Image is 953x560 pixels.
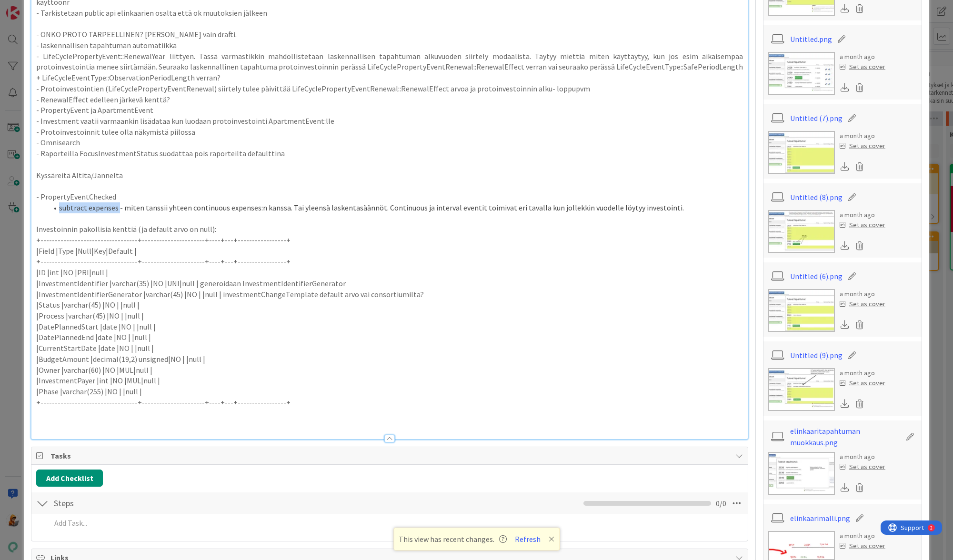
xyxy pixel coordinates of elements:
[840,81,850,94] div: Download
[790,512,850,524] a: elinkaarimalli.png
[36,191,743,202] p: - PropertyEventChecked
[840,452,885,462] div: a month ago
[20,1,43,13] span: Support
[790,425,901,448] a: elinkaaritapahtuman muokkaus.png
[36,116,743,127] p: - Investment vaatii varmaankin lisädataa kun luodaan protoinvestointi ApartmentEvent:lle
[790,270,843,282] a: Untitled (6).png
[36,83,743,94] p: - Protoinvestointien (LifeCyclePropertyEventRenewal) siirtely tulee päivittää LifeCyclePropertyEv...
[840,2,850,15] div: Download
[36,256,743,267] p: +----------------------------------+----------------------+----+---+-----------------+
[840,289,885,299] div: a month ago
[50,450,731,461] span: Tasks
[840,398,850,410] div: Download
[50,495,265,512] input: Add Checklist...
[790,350,843,361] a: Untitled (9).png
[790,33,832,45] a: Untitled.png
[36,310,743,321] p: |Process |varchar(45) |NO | |null |
[716,498,726,509] span: 0 / 0
[840,160,850,173] div: Download
[36,278,743,289] p: |InvestmentIdentifier |varchar(35) |NO |UNI|null | generoidaan InvestmentIdentifierGenerator
[36,267,743,278] p: |ID |int |NO |PRI|null |
[840,141,885,151] div: Set as cover
[50,4,52,11] div: 2
[36,170,743,181] p: Kyssäreitä Altita/Jannelta
[36,354,743,365] p: |BudgetAmount |decimal(19,2) unsigned|NO | |null |
[840,541,885,551] div: Set as cover
[36,29,743,40] p: - ONKO PROTO TARPEELLINEN? [PERSON_NAME] vain drafti.
[36,300,743,310] p: |Status |varchar(45) |NO | |null |
[840,220,885,230] div: Set as cover
[840,368,885,378] div: a month ago
[36,397,743,408] p: +----------------------------------+----------------------+----+---+-----------------+
[36,94,743,105] p: - RenewalEffect edelleen järkevä kenttä?
[399,533,507,545] span: This view has recent changes.
[36,289,743,300] p: |InvestmentIdentifierGenerator |varchar(45) |NO | |null | investmentChangeTemplate default arvo v...
[840,531,885,541] div: a month ago
[840,378,885,388] div: Set as cover
[36,105,743,116] p: - PropertyEvent ja ApartmentEvent
[840,481,850,494] div: Download
[36,365,743,376] p: |Owner |varchar(60) |NO |MUL|null |
[36,8,743,19] p: - Tarkistetaan public api elinkaarien osalta että ok muutoksien jälkeen
[48,202,743,213] li: subtract expenses - miten tanssii yhteen continuous expenses:n kanssa. Tai yleensä laskentasäännö...
[512,533,544,545] button: Refresh
[36,137,743,148] p: - Omnisearch
[36,470,103,487] button: Add Checklist
[840,462,885,472] div: Set as cover
[840,62,885,72] div: Set as cover
[36,321,743,332] p: |DatePlannedStart |date |NO | |null |
[36,40,743,51] p: - laskennallisen tapahtuman automatiikka
[36,343,743,354] p: |CurrentStartDate |date |NO | |null |
[840,52,885,62] div: a month ago
[840,299,885,309] div: Set as cover
[36,235,743,246] p: +----------------------------------+----------------------+----+---+-----------------+
[840,240,850,252] div: Download
[36,386,743,397] p: |Phase |varchar(255) |NO | |null |
[840,319,850,331] div: Download
[840,131,885,141] div: a month ago
[36,246,743,257] p: |Field |Type |Null|Key|Default |
[36,127,743,138] p: - Protoinvestoinnit tulee olla näkymistä piilossa
[36,51,743,83] p: - LifeCyclePropertyEvent::RenewalYear liittyen. Tässä varmastikkin mahdollistetaan laskennallisen...
[36,375,743,386] p: |InvestmentPayer |int |NO |MUL|null |
[790,112,843,124] a: Untitled (7).png
[36,332,743,343] p: |DatePlannedEnd |date |NO | |null |
[790,191,843,203] a: Untitled (8).png
[36,224,743,235] p: Investoinnin pakollisia kenttiä (ja default arvo on null):
[840,210,885,220] div: a month ago
[36,148,743,159] p: - Raporteilla FocusInvestmentStatus suodattaa pois raporteilta defaulttina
